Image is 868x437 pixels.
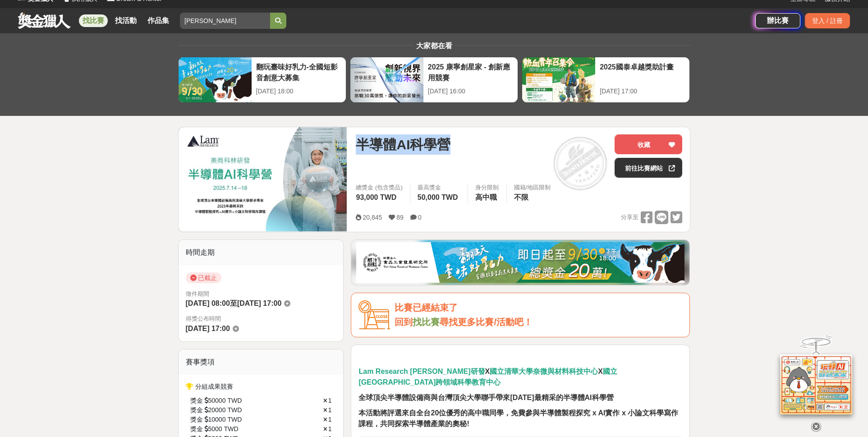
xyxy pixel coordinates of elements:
span: 回到 [395,317,413,327]
span: 獎金 [190,415,203,424]
div: 比賽已經結束了 [395,300,682,315]
span: TWD [227,415,242,424]
img: d2146d9a-e6f6-4337-9592-8cefde37ba6b.png [780,354,852,414]
a: 2025 康寧創星家 - 創新應用競賽[DATE] 16:00 [350,57,518,103]
div: 賽事獎項 [179,350,344,375]
a: 找比賽 [79,14,108,27]
div: 2025 康寧創星家 - 創新應用競賽 [428,62,513,82]
span: 半導體AI科學營 [356,134,450,155]
span: 不限 [514,193,528,201]
a: 前往比賽網站 [615,158,682,178]
span: 10000 [208,415,226,424]
div: 翻玩臺味好乳力-全國短影音創意大募集 [256,62,341,82]
strong: 國立[GEOGRAPHIC_DATA]跨領域科學教育中心 [358,368,617,386]
a: 作品集 [144,14,173,27]
span: 高中職 [475,193,497,201]
span: 得獎公布時間 [186,314,336,323]
div: [DATE] 17:00 [600,87,685,96]
span: TWD [227,396,242,405]
span: 1 [328,416,332,423]
span: 1 [328,397,332,404]
div: 身分限制 [475,183,499,192]
div: 國籍/地區限制 [514,183,551,192]
a: 找比賽 [413,317,440,327]
span: 最高獎金 [418,183,460,192]
strong: Lam Research [PERSON_NAME]研發 [358,368,485,375]
span: 已截止 [186,272,221,283]
span: 獎金 [190,424,203,434]
span: 分組成果競賽 [195,383,233,390]
strong: X [485,368,490,375]
span: 分享至 [621,211,638,224]
span: TWD [224,424,239,434]
a: 2025國泰卓越獎助計畫[DATE] 17:00 [522,57,690,103]
a: 找活動 [111,14,140,27]
span: 89 [396,214,404,221]
span: 大家都在看 [414,42,455,50]
div: 2025國泰卓越獎助計畫 [600,62,685,82]
span: 至 [230,299,237,307]
a: 翻玩臺味好乳力-全國短影音創意大募集[DATE] 18:00 [178,57,346,103]
span: 1 [328,425,332,432]
span: 1 [328,406,332,414]
span: [DATE] 17:00 [186,325,230,332]
button: 收藏 [615,134,682,154]
strong: 本活動將評選來自全台20位優秀的高中職同學，免費參與半導體製程探究 x AI實作 x 小論文科學寫作課程，共同探索半導體產業的奧秘! [358,409,678,428]
strong: 國立清華大學奈微與材料科技中心 [490,368,598,375]
strong: X [598,368,603,375]
img: Cover Image [179,127,347,231]
span: 93,000 TWD [356,193,396,201]
div: [DATE] 18:00 [256,87,341,96]
strong: 全球頂尖半導體設備商與台灣頂尖大學聯手帶來[DATE]最精采的半導體AI科學營 [358,394,613,401]
span: 20,845 [363,214,382,221]
input: 總獎金40萬元—全球自行車設計比賽 [180,13,270,29]
span: 獎金 [190,396,203,405]
span: 總獎金 (包含獎品) [356,183,402,192]
span: 尋找更多比賽/活動吧！ [440,317,533,327]
div: 登入 / 註冊 [805,13,850,28]
span: 50000 [208,396,226,405]
img: Icon [358,300,390,330]
div: [DATE] 16:00 [428,87,513,96]
span: TWD [227,405,242,415]
img: 1c81a89c-c1b3-4fd6-9c6e-7d29d79abef5.jpg [356,242,684,283]
span: 獎金 [190,405,203,415]
a: 辦比賽 [755,13,800,28]
span: 徵件期間 [186,290,209,297]
span: [DATE] 17:00 [237,299,281,307]
span: 5000 [208,424,222,434]
span: 20000 [208,405,226,415]
span: 0 [418,214,422,221]
span: 50,000 TWD [418,193,458,201]
span: [DATE] 08:00 [186,299,230,307]
div: 時間走期 [179,240,344,265]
